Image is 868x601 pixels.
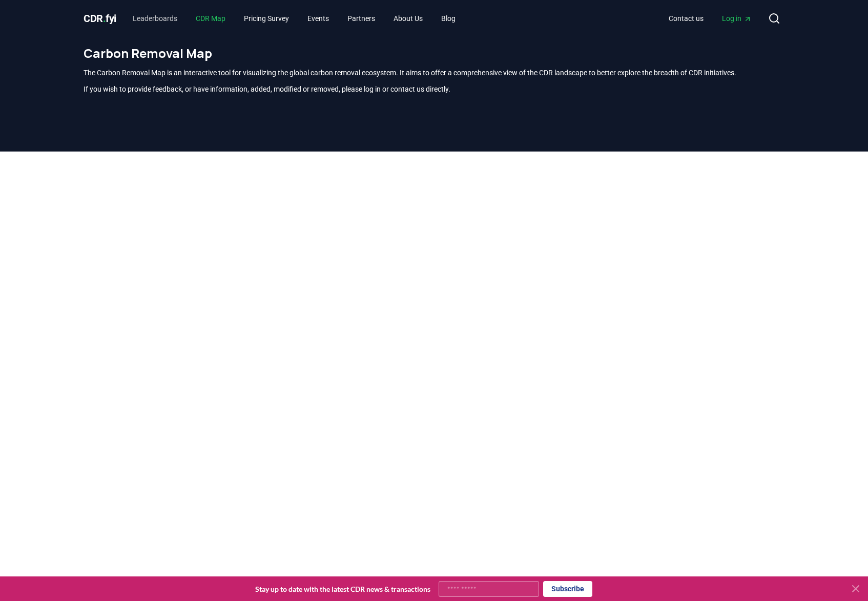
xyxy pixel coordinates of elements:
p: The Carbon Removal Map is an interactive tool for visualizing the global carbon removal ecosystem... [84,68,784,78]
a: Blog [433,9,464,28]
a: Contact us [660,9,712,28]
span: . [103,12,106,25]
a: Events [299,9,337,28]
p: If you wish to provide feedback, or have information, added, modified or removed, please log in o... [84,84,784,94]
a: About Us [385,9,431,28]
h1: Carbon Removal Map [84,45,784,61]
a: Partners [339,9,383,28]
a: Leaderboards [125,9,185,28]
nav: Main [125,9,464,28]
span: CDR fyi [84,12,116,25]
span: Log in [722,13,752,24]
a: CDR.fyi [84,11,116,26]
a: Pricing Survey [236,9,297,28]
a: Log in [714,9,760,28]
nav: Main [660,9,760,28]
a: CDR Map [188,9,234,28]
